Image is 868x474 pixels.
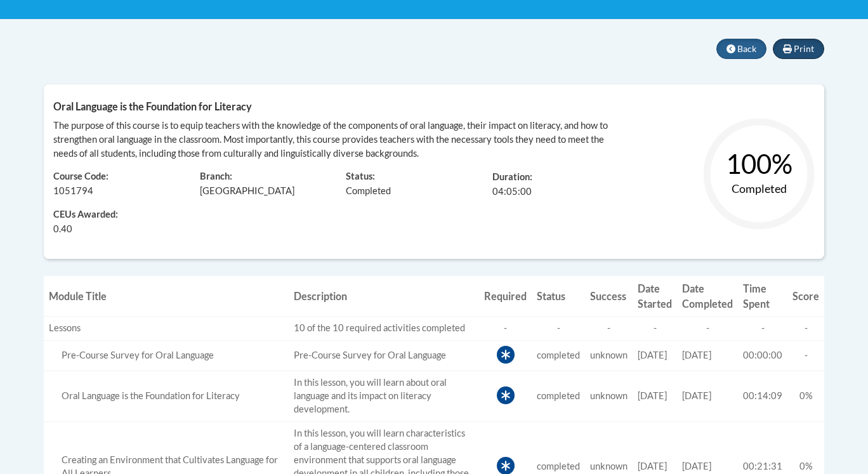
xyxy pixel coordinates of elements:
[638,350,667,360] span: [DATE]
[590,461,628,471] span: unknown
[737,43,756,54] span: Back
[479,276,532,316] th: Required
[633,316,677,340] td: -
[732,181,787,195] text: Completed
[677,316,738,340] td: -
[585,316,633,340] td: -
[805,350,808,360] span: -
[532,276,585,316] th: Status
[289,371,479,422] td: In this lesson, you will learn about oral language and its impact on literacy development.
[682,350,711,360] span: [DATE]
[49,349,284,362] div: Pre-Course Survey for Oral Language
[537,390,580,401] span: completed
[799,390,813,401] span: 0%
[682,390,711,401] span: [DATE]
[805,322,808,333] span: -
[289,340,479,371] td: Pre-Course Survey for Oral Language
[49,390,284,403] div: In this lesson, you will learn about oral language and its impact on literacy development.
[53,208,181,222] span: CEUs Awarded:
[479,316,532,340] td: -
[53,222,72,236] span: 0.40
[787,276,824,316] th: Score
[200,171,232,181] span: Branch:
[49,322,284,335] div: Lessons
[537,350,580,360] span: completed
[532,316,585,340] td: -
[200,185,294,196] span: [GEOGRAPHIC_DATA]
[590,350,628,360] span: unknown
[677,276,738,316] th: Date Completed
[53,100,252,112] span: Oral Language is the Foundation for Literacy
[743,461,782,471] span: 00:21:31
[492,186,532,197] span: 04:05:00
[716,39,766,59] button: Back
[799,461,813,471] span: 0%
[794,43,814,54] span: Print
[738,316,787,340] td: -
[53,171,109,181] span: Course Code:
[492,171,532,182] span: Duration:
[585,276,633,316] th: Success
[590,390,628,401] span: unknown
[726,148,792,180] text: 100%
[53,185,93,196] span: 1051794
[743,390,782,401] span: 00:14:09
[346,185,391,196] span: Completed
[289,276,479,316] th: Description
[53,120,608,159] span: The purpose of this course is to equip teachers with the knowledge of the components of oral lang...
[743,350,782,360] span: 00:00:00
[346,171,375,181] span: Status:
[294,322,474,335] div: 10 of the 10 required activities completed
[638,461,667,471] span: [DATE]
[638,390,667,401] span: [DATE]
[682,461,711,471] span: [DATE]
[537,461,580,471] span: completed
[633,276,677,316] th: Date Started
[738,276,787,316] th: Time Spent
[773,39,824,59] button: Print
[44,276,289,316] th: Module Title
